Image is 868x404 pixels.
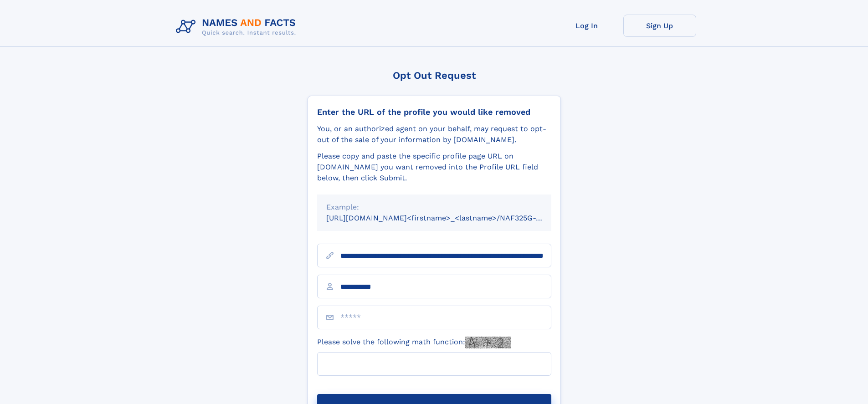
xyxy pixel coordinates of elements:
div: Please copy and paste the specific profile page URL on [DOMAIN_NAME] you want removed into the Pr... [317,151,551,184]
img: Logo Names and Facts [172,15,303,39]
div: Opt Out Request [308,70,561,81]
label: Please solve the following math function: [317,337,511,348]
small: [URL][DOMAIN_NAME]<firstname>_<lastname>/NAF325G-xxxxxxxx [326,214,569,222]
div: Enter the URL of the profile you would like removed [317,107,551,117]
div: You, or an authorized agent on your behalf, may request to opt-out of the sale of your informatio... [317,123,551,145]
a: Sign Up [623,15,696,37]
a: Log In [550,15,623,37]
div: Example: [326,202,542,213]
